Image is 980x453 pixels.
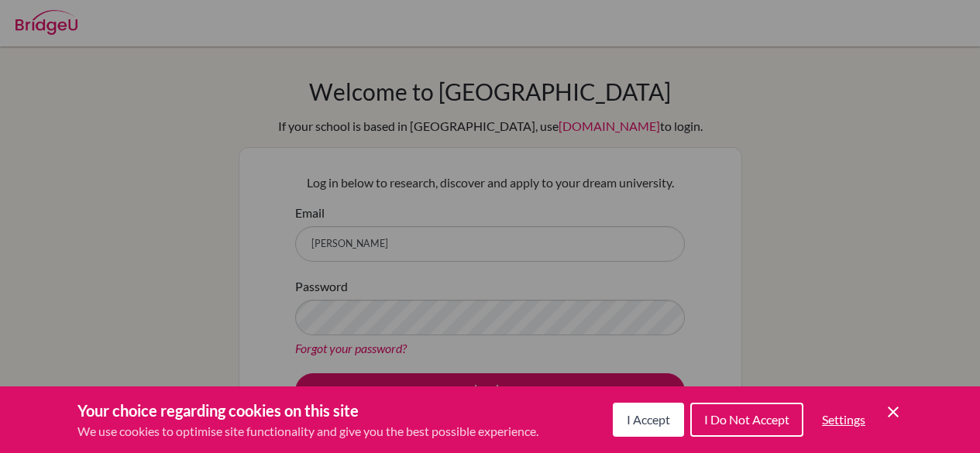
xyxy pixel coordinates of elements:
[810,404,878,435] button: Settings
[822,412,865,427] span: Settings
[704,412,789,427] span: I Do Not Accept
[884,403,903,421] button: Save and close
[77,422,538,441] p: We use cookies to optimise site functionality and give you the best possible experience.
[690,403,803,437] button: I Do Not Accept
[77,399,538,422] h3: Your choice regarding cookies on this site
[613,403,684,437] button: I Accept
[627,412,670,427] span: I Accept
